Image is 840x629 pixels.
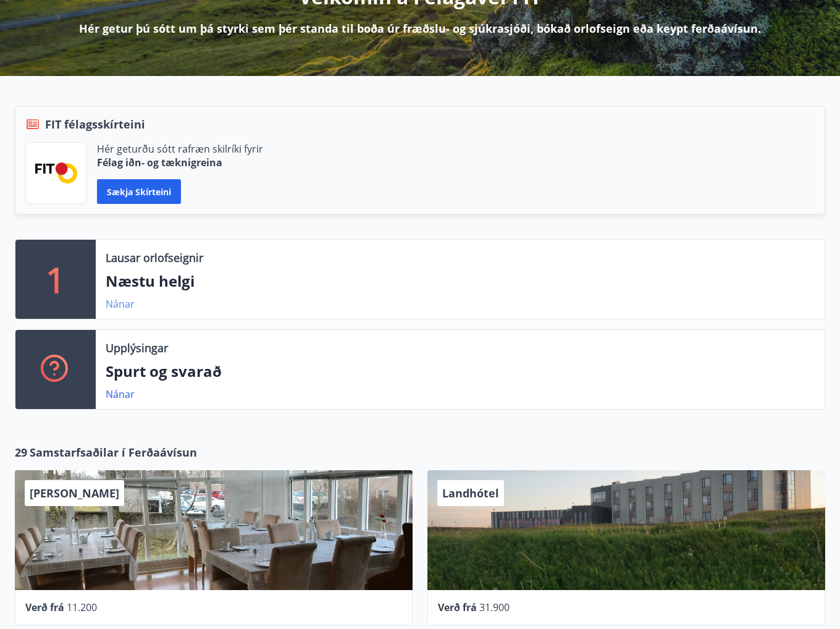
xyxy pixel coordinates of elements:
[97,142,263,156] p: Hér geturðu sótt rafræn skilríki fyrir
[442,486,499,500] span: Landhótel
[30,444,197,460] span: Samstarfsaðilar í Ferðaávísun
[79,20,761,36] p: Hér getur þú sótt um þá styrki sem þér standa til boða úr fræðslu- og sjúkrasjóði, bókað orlofsei...
[479,601,510,614] span: 31.900
[97,179,181,204] button: Sækja skírteini
[106,297,135,311] a: Nánar
[438,601,477,614] span: Verð frá
[46,256,65,303] p: 1
[97,156,263,169] p: Félag iðn- og tæknigreina
[30,486,119,500] span: [PERSON_NAME]
[35,163,77,183] img: FPQVkF9lTnNbbaRSFyT17YYeljoOGk5m51IhT0bO.png
[106,387,135,401] a: Nánar
[106,250,203,266] p: Lausar orlofseignir
[45,116,145,132] span: FIT félagsskírteini
[106,361,815,382] p: Spurt og svarað
[106,271,815,292] p: Næstu helgi
[15,444,27,460] span: 29
[25,601,64,614] span: Verð frá
[67,601,97,614] span: 11.200
[106,340,168,356] p: Upplýsingar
